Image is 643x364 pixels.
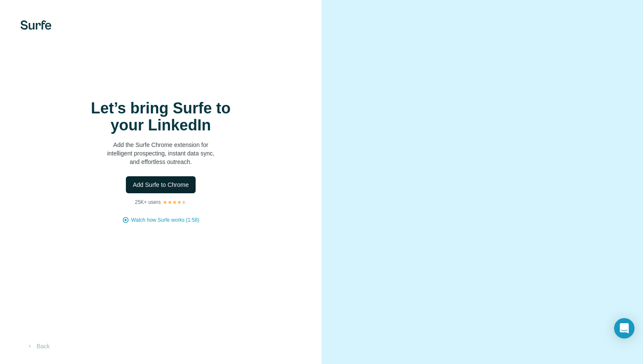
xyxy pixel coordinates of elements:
[614,318,634,339] div: Open Intercom Messenger
[162,200,187,205] img: Rating Stars
[126,176,196,193] button: Add Surfe to Chrome
[131,216,199,224] button: Watch how Surfe works (1:58)
[20,339,56,354] button: Back
[133,181,189,189] span: Add Surfe to Chrome
[135,198,161,206] p: 25K+ users
[20,20,51,30] img: Surfe's logo
[76,141,246,166] p: Add the Surfe Chrome extension for intelligent prospecting, instant data sync, and effortless out...
[76,100,246,134] h1: Let’s bring Surfe to your LinkedIn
